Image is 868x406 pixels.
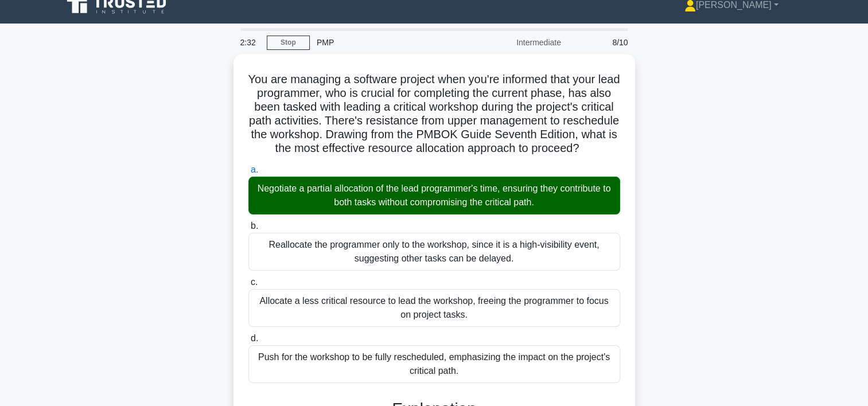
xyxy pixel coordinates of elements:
span: d. [251,333,258,343]
div: 2:32 [233,31,267,54]
div: Intermediate [468,31,568,54]
a: Stop [267,36,310,50]
div: Reallocate the programmer only to the workshop, since it is a high-visibility event, suggesting o... [248,233,620,271]
h5: You are managing a software project when you're informed that your lead programmer, who is crucia... [247,72,621,156]
span: a. [251,165,258,174]
div: Push for the workshop to be fully rescheduled, emphasizing the impact on the project's critical p... [248,345,620,383]
span: b. [251,221,258,231]
div: 8/10 [568,31,635,54]
span: c. [251,277,258,287]
div: Negotiate a partial allocation of the lead programmer's time, ensuring they contribute to both ta... [248,177,620,214]
div: Allocate a less critical resource to lead the workshop, freeing the programmer to focus on projec... [248,289,620,327]
div: PMP [310,31,468,54]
